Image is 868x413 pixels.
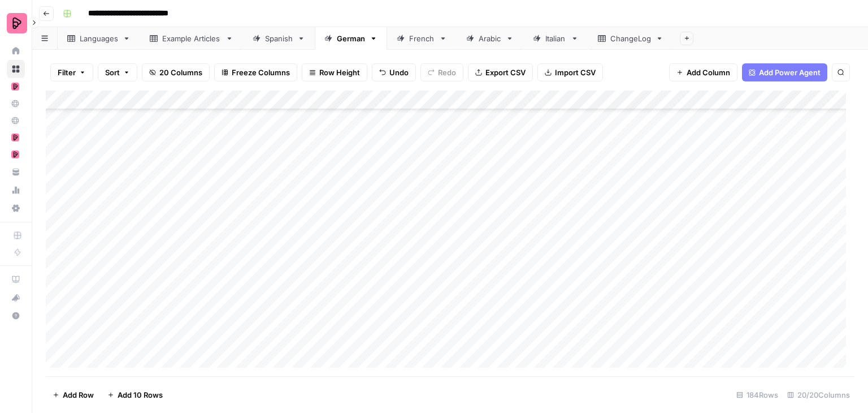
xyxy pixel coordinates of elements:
[783,386,854,404] div: 20/20 Columns
[337,33,365,44] div: German
[523,27,588,50] a: Italian
[11,134,19,141] img: mhz6d65ffplwgtj76gcfkrq5icux
[372,63,416,81] button: Undo
[159,67,202,78] span: 20 Columns
[387,27,457,50] a: French
[7,307,25,325] button: Help + Support
[58,27,140,50] a: Languages
[315,27,387,50] a: German
[555,67,596,78] span: Import CSV
[46,386,101,404] button: Add Row
[7,270,25,289] a: AirOps Academy
[232,67,290,78] span: Freeze Columns
[409,33,435,44] div: French
[265,33,293,44] div: Spanish
[319,67,360,78] span: Row Height
[479,33,501,44] div: Arabic
[457,27,523,50] a: Arabic
[140,27,243,50] a: Example Articles
[7,163,25,181] a: Your Data
[588,27,673,50] a: ChangeLog
[468,63,533,81] button: Export CSV
[7,9,25,37] button: Workspace: Preply
[243,27,315,50] a: Spanish
[7,199,25,217] a: Settings
[7,289,25,307] button: What's new?
[7,13,27,33] img: Preply Logo
[742,63,827,81] button: Add Power Agent
[118,389,163,401] span: Add 10 Rows
[669,63,737,81] button: Add Column
[63,389,94,401] span: Add Row
[101,386,170,404] button: Add 10 Rows
[438,67,456,78] span: Redo
[610,33,651,44] div: ChangeLog
[545,33,566,44] div: Italian
[7,60,25,78] a: Browse
[7,289,24,306] div: What's new?
[50,63,93,81] button: Filter
[80,33,118,44] div: Languages
[7,181,25,199] a: Usage
[420,63,463,81] button: Redo
[732,386,783,404] div: 184 Rows
[687,67,730,78] span: Add Column
[537,63,603,81] button: Import CSV
[302,63,367,81] button: Row Height
[759,67,821,78] span: Add Power Agent
[142,63,210,81] button: 20 Columns
[214,63,297,81] button: Freeze Columns
[11,150,19,158] img: mhz6d65ffplwgtj76gcfkrq5icux
[11,83,19,91] img: mhz6d65ffplwgtj76gcfkrq5icux
[485,67,526,78] span: Export CSV
[105,67,120,78] span: Sort
[58,67,76,78] span: Filter
[98,63,137,81] button: Sort
[162,33,221,44] div: Example Articles
[7,42,25,60] a: Home
[389,67,409,78] span: Undo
